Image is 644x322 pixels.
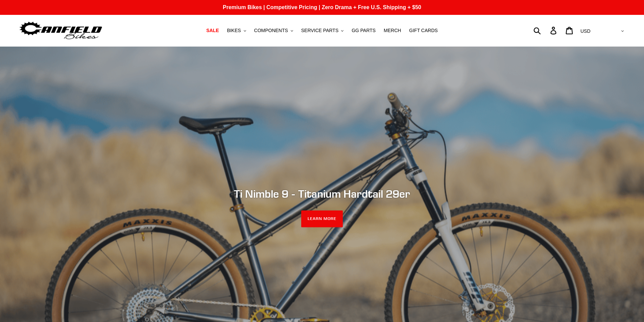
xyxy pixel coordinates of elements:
[254,28,288,33] span: COMPONENTS
[206,28,219,33] span: SALE
[301,210,343,227] a: LEARN MORE
[348,26,379,35] a: GG PARTS
[352,28,376,33] span: GG PARTS
[409,28,438,33] span: GIFT CARDS
[138,188,506,200] h2: Ti Nimble 9 - Titanium Hardtail 29er
[19,20,103,41] img: Canfield Bikes
[384,28,401,33] span: MERCH
[203,26,222,35] a: SALE
[301,28,338,33] span: SERVICE PARTS
[406,26,441,35] a: GIFT CARDS
[298,26,347,35] button: SERVICE PARTS
[380,26,404,35] a: MERCH
[251,26,296,35] button: COMPONENTS
[227,28,241,33] span: BIKES
[537,23,554,38] input: Search
[223,26,249,35] button: BIKES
